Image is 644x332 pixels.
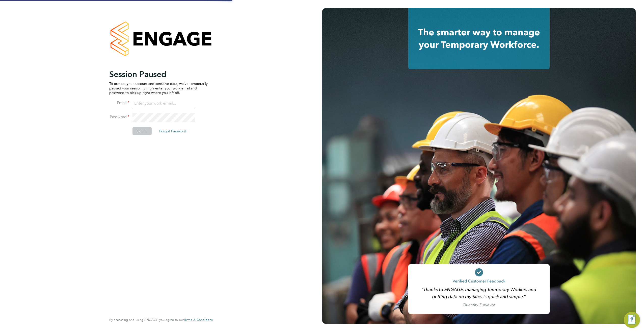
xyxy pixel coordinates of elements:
[132,127,152,135] button: Sign In
[109,81,208,95] p: To protect your account and sensitive data, we've temporarily paused your session. Simply enter y...
[109,100,129,106] label: Email
[109,114,129,120] label: Password
[155,127,190,135] button: Forgot Password
[109,69,208,79] h2: Session Paused
[109,318,213,322] span: By accessing and using ENGAGE you agree to our
[132,99,195,108] input: Enter your work email...
[624,312,640,328] button: Engage Resource Center
[184,318,213,322] a: Terms & Conditions
[184,318,213,322] span: Terms & Conditions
